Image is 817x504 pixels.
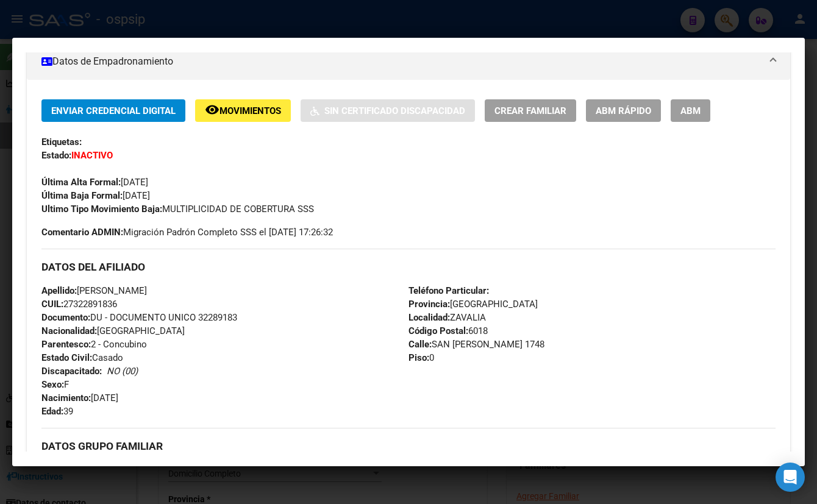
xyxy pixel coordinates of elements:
[41,352,92,363] strong: Estado Civil:
[41,204,162,215] strong: Ultimo Tipo Movimiento Baja:
[408,299,538,310] span: [GEOGRAPHIC_DATA]
[596,105,651,116] span: ABM Rápido
[107,366,138,377] i: NO (00)
[408,352,434,363] span: 0
[408,312,486,323] span: ZAVALIA
[41,225,333,239] span: Migración Padrón Completo SSS el [DATE] 17:26:32
[41,392,118,403] span: [DATE]
[41,150,71,161] strong: Estado:
[301,99,475,122] button: Sin Certificado Discapacidad
[51,105,176,116] span: Enviar Credencial Digital
[41,190,150,201] span: [DATE]
[41,99,185,122] button: Enviar Credencial Digital
[408,312,450,323] strong: Localidad:
[586,99,661,122] button: ABM Rápido
[776,463,805,492] div: Open Intercom Messenger
[485,99,576,122] button: Crear Familiar
[41,190,123,201] strong: Última Baja Formal:
[41,227,123,238] strong: Comentario ADMIN:
[41,285,147,296] span: [PERSON_NAME]
[408,339,432,350] strong: Calle:
[41,54,761,69] mat-panel-title: Datos de Empadronamiento
[494,105,566,116] span: Crear Familiar
[41,406,73,417] span: 39
[41,392,91,403] strong: Nacimiento:
[408,299,450,310] strong: Provincia:
[41,339,147,350] span: 2 - Concubino
[41,312,237,323] span: DU - DOCUMENTO UNICO 32289183
[408,325,468,336] strong: Código Postal:
[41,379,64,390] strong: Sexo:
[41,312,90,323] strong: Documento:
[41,352,123,363] span: Casado
[219,105,281,116] span: Movimientos
[27,43,790,80] mat-expansion-panel-header: Datos de Empadronamiento
[41,339,91,350] strong: Parentesco:
[41,260,776,274] h3: DATOS DEL AFILIADO
[671,99,710,122] button: ABM
[41,299,117,310] span: 27322891836
[41,177,121,188] strong: Última Alta Formal:
[41,379,69,390] span: F
[408,285,489,296] strong: Teléfono Particular:
[41,299,63,310] strong: CUIL:
[71,150,113,161] strong: INACTIVO
[408,352,429,363] strong: Piso:
[41,366,102,377] strong: Discapacitado:
[408,339,544,350] span: SAN [PERSON_NAME] 1748
[41,204,314,215] span: MULTIPLICIDAD DE COBERTURA SSS
[680,105,701,116] span: ABM
[41,137,82,147] strong: Etiquetas:
[41,406,63,417] strong: Edad:
[41,325,185,336] span: [GEOGRAPHIC_DATA]
[408,325,488,336] span: 6018
[324,105,465,116] span: Sin Certificado Discapacidad
[41,177,148,188] span: [DATE]
[41,439,776,453] h3: DATOS GRUPO FAMILIAR
[205,102,219,117] mat-icon: remove_red_eye
[195,99,291,122] button: Movimientos
[41,325,97,336] strong: Nacionalidad:
[41,285,77,296] strong: Apellido:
